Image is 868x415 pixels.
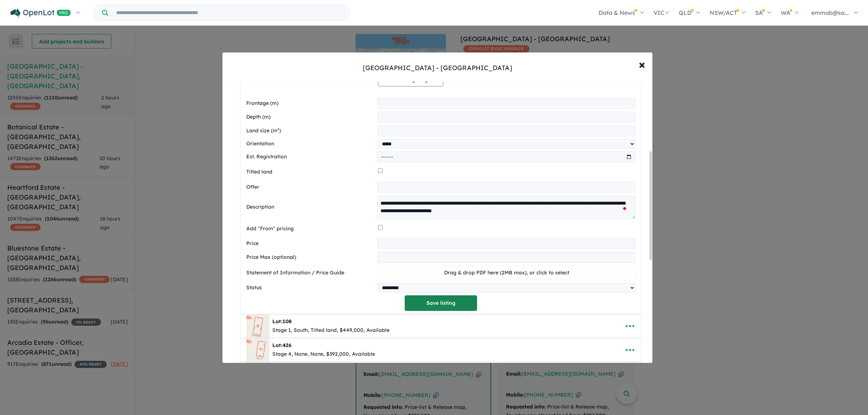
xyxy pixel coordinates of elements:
[811,9,849,16] span: emmab@sa...
[246,127,374,135] label: Land size (m²)
[272,350,375,359] div: Stage 4, None, None, $392,000, Available
[246,183,374,192] label: Offer
[282,318,292,325] span: 108
[246,283,374,292] label: Status
[246,153,374,161] label: Est. Registration
[246,239,374,248] label: Price
[272,342,292,348] b: Lot:
[246,253,374,262] label: Price Max (optional)
[246,99,374,108] label: Frontage (m)
[246,338,269,361] img: Maple%20Grove%20Estate%20-%20Pakenham%20East%20-%20Lot%20426___1744700778.jpg
[282,342,292,348] span: 426
[246,224,375,233] label: Add "From" pricing
[405,295,477,311] button: Save listing
[272,318,292,325] b: Lot:
[246,362,269,385] img: Maple%20Grove%20Estate%20-%20Pakenham%20East%20-%20Lot%20433___1744701001.jpg
[444,269,569,276] span: Drag & drop PDF here (2MB max), or click to select
[272,326,390,335] div: Stage 1, South, Titled land, $449,000, Available
[246,140,374,148] label: Orientation
[246,113,374,121] label: Depth (m)
[246,168,375,176] label: Titled land
[246,203,374,211] label: Description
[246,315,269,338] img: Maple%20Grove%20Estate%20-%20Pakenham%20East%20-%20Lot%20108___1730326892.jpg
[110,5,348,21] input: Try estate name, suburb, builder or developer
[10,9,71,18] img: Openlot PRO Logo White
[246,269,375,277] label: Statement of Information / Price Guide
[363,63,512,73] div: [GEOGRAPHIC_DATA] - [GEOGRAPHIC_DATA]
[639,56,645,72] span: ×
[377,196,635,219] textarea: To enrich screen reader interactions, please activate Accessibility in Grammarly extension settings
